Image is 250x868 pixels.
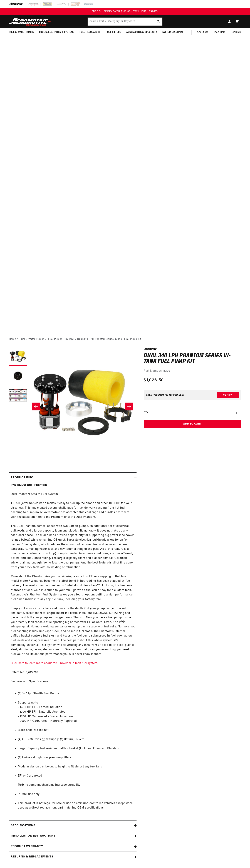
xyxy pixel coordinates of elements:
media-gallery: Gallery Viewer [9,348,137,465]
div: Part Number: [144,369,241,373]
div: Dual Phantom Stealth Fuel System T[DATE]aftermarket world makes it easy to pick up the phone and ... [9,483,137,815]
li: Dual 340 LPH Phantom Series In-Tank Fuel Pump Kit [77,337,141,341]
span: Fuel & Water Pumps [9,30,34,34]
li: (2) 340 lph Stealth Fuel Pumps [18,692,135,696]
nav: breadcrumbs [9,337,241,341]
li: Modular design can be cut to height to fit almost any fuel tank [18,765,135,769]
summary: Product warranty [9,841,137,852]
h2: Specifications [11,823,35,828]
summary: Tech Help [211,28,228,37]
button: Slide right [125,403,133,410]
li: EFI or Carbureted [18,774,135,778]
a: Click here to learn more about this universal in tank fuel system. [11,662,98,665]
span: FREE SHIPPING OVER $109.00 (EXCL. FUEL TANKS) [91,10,159,13]
a: Fuel Pumps [48,337,63,341]
button: Add to Cart [144,420,241,428]
li: In-tank use only [18,792,135,797]
span: Accessories & Specialty [126,30,157,34]
span: $1,026.50 [144,377,164,383]
li: Turbine pump mechanisms increase durability [18,783,135,787]
li: In-Tank [65,337,77,341]
summary: Accessories & Specialty [124,28,160,36]
li: Black anodized top hat [18,728,135,733]
li: Supports up to - 1400 HP EFI - Forced Induction - 1700 HP EFI - Naturally Aspirated - 1700 HP Car... [18,701,135,724]
li: (2) Universal high flow pre-pump filters [18,755,135,760]
div: Does This part fit My vehicle? [146,394,184,396]
li: Larger Capacity fuel resistant baffle / basket (Includes: Foam and Bladder) [18,746,135,751]
h1: Dual 340 LPH Phantom Series In-Tank Fuel Pump Kit [144,353,241,364]
strong: P/N 18309: Dual Phantom [11,484,47,487]
button: Load image 2 in gallery view [9,367,27,385]
summary: Fuel Regulators [77,28,103,36]
h2: Returns & replacements [11,855,53,859]
summary: Fuel & Water Pumps [6,28,36,36]
summary: Fuel Cells, Tanks & Systems [36,28,77,36]
summary: Product Info [9,473,137,483]
summary: Rebuilds [228,28,244,37]
h2: Product warranty [11,844,43,849]
button: Load image 1 in gallery view [9,348,27,366]
span: Fuel Regulators [80,30,100,34]
a: Fuel & Water Pumps [20,337,44,341]
button: Search Part #, Category or Keyword [154,18,162,26]
summary: Fuel Filters [103,28,124,36]
button: Load image 3 in gallery view [9,387,27,405]
a: Home [9,337,16,341]
li: This product is not legal for sale or use on emission-controlled vehicles except when used as a d... [18,801,135,810]
summary: System Diagrams [160,28,186,36]
h2: Product Info [11,475,33,480]
button: Verify [217,392,239,398]
summary: Specifications [9,820,137,831]
strong: 18309 [162,370,170,372]
h2: Installation Instructions [11,834,55,838]
summary: Returns & replacements [9,852,137,862]
span: Fuel Cells, Tanks & Systems [39,30,74,34]
button: Slide left [32,403,40,410]
img: Aeromotive [8,18,52,26]
span: System Diagrams [162,30,184,34]
span: Fuel Filters [106,30,121,34]
summary: Installation Instructions [9,831,137,841]
input: Search Part #, Category or Keyword [88,18,162,26]
label: QTY [144,411,148,414]
li: (4) ORB-06 Ports  2x Supply, (1) Return, (1) Vent [18,737,135,742]
span: Rebuilds [231,30,241,34]
span: About Us [197,31,208,34]
a: About Us [194,28,211,37]
span: Tech Help [214,30,225,34]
